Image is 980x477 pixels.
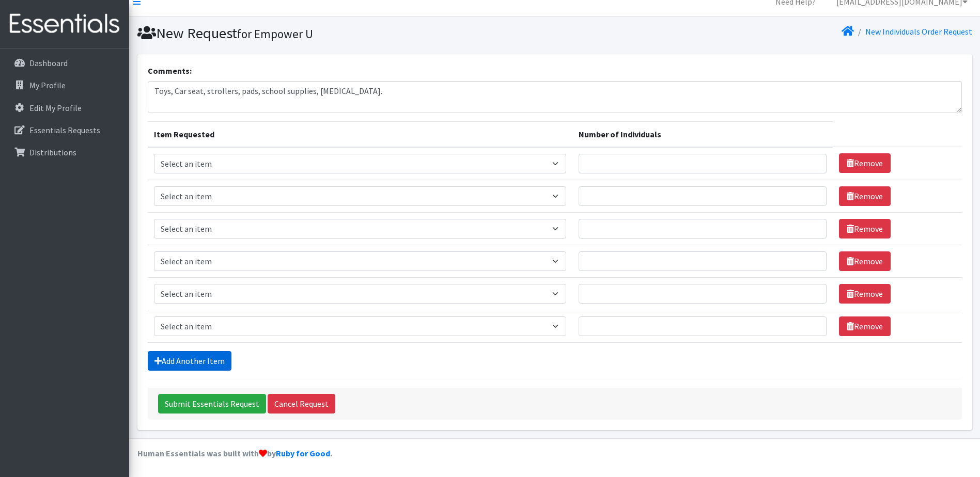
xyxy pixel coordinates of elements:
a: Remove [839,219,891,239]
p: My Profile [29,80,66,90]
label: Comments: [148,65,192,77]
th: Number of Individuals [572,121,833,147]
a: Remove [839,153,891,173]
a: New Individuals Order Request [865,26,972,37]
a: Cancel Request [268,394,335,414]
a: Essentials Requests [4,120,125,140]
img: HumanEssentials [4,7,125,41]
p: Distributions [29,147,76,157]
a: Distributions [4,142,125,163]
a: Add Another Item [148,351,231,371]
p: Essentials Requests [29,125,100,135]
input: Submit Essentials Request [158,394,266,414]
a: Remove [839,284,891,304]
a: Remove [839,316,891,336]
th: Item Requested [148,121,572,147]
a: Dashboard [4,53,125,73]
strong: Human Essentials was built with by . [137,448,332,458]
p: Dashboard [29,58,68,68]
h1: New Request [137,24,551,42]
a: My Profile [4,75,125,96]
a: Ruby for Good [276,448,330,458]
a: Remove [839,251,891,271]
p: Edit My Profile [29,103,82,113]
a: Remove [839,186,891,206]
a: Edit My Profile [4,98,125,118]
small: for Empower U [237,26,313,41]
